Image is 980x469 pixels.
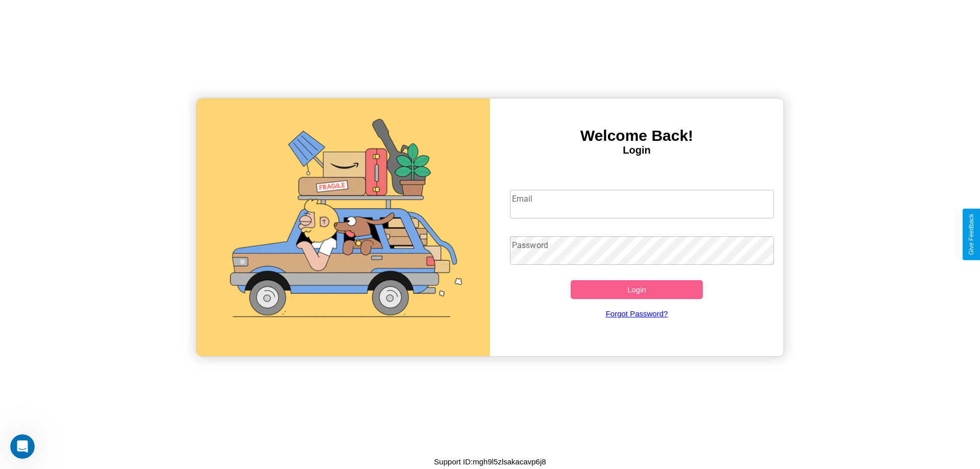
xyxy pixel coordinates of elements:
p: Support ID: mgh9l5zlsakacavp6j8 [434,455,546,468]
img: gif [197,98,490,356]
button: Login [571,280,703,299]
iframe: Intercom live chat [10,434,35,459]
h3: Welcome Back! [490,127,783,144]
div: Give Feedback [968,214,975,255]
h4: Login [490,144,783,156]
a: Forgot Password? [505,299,769,328]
